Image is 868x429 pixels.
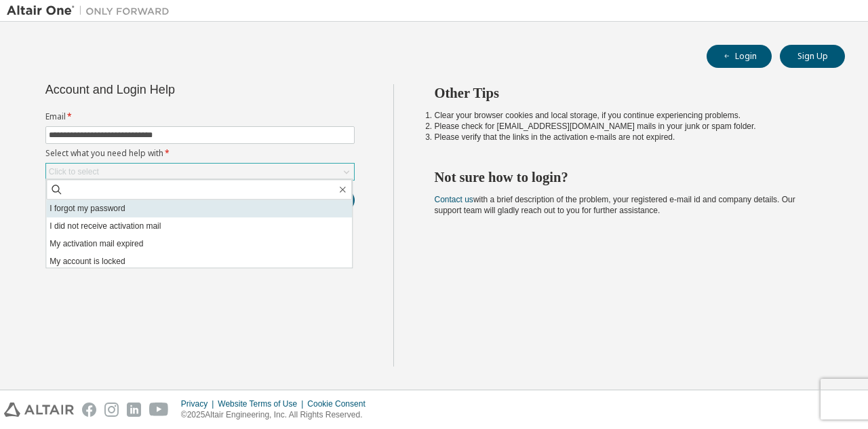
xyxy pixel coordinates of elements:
img: instagram.svg [104,403,119,417]
span: with a brief description of the problem, your registered e-mail id and company details. Our suppo... [435,195,795,215]
div: Click to select [46,164,354,180]
div: Account and Login Help [45,84,293,95]
li: I forgot my password [46,200,352,217]
div: Privacy [181,398,218,409]
img: altair_logo.svg [4,403,74,417]
h2: Not sure how to login? [435,168,821,186]
label: Email [45,111,355,122]
li: Please check for [EMAIL_ADDRESS][DOMAIN_NAME] mails in your junk or spam folder. [435,121,821,132]
img: linkedin.svg [127,403,141,417]
li: Please verify that the links in the activation e-mails are not expired. [435,132,821,143]
button: Login [707,45,772,68]
img: youtube.svg [149,403,169,417]
a: Contact us [435,195,473,204]
div: Click to select [49,166,99,177]
img: Altair One [7,4,176,18]
li: Clear your browser cookies and local storage, if you continue experiencing problems. [435,110,821,121]
img: facebook.svg [82,403,96,417]
h2: Other Tips [435,84,821,102]
div: Website Terms of Use [218,398,307,409]
button: Sign Up [780,45,845,68]
div: Cookie Consent [307,398,373,409]
p: © 2025 Altair Engineering, Inc. All Rights Reserved. [181,409,374,421]
label: Select what you need help with [45,148,355,159]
